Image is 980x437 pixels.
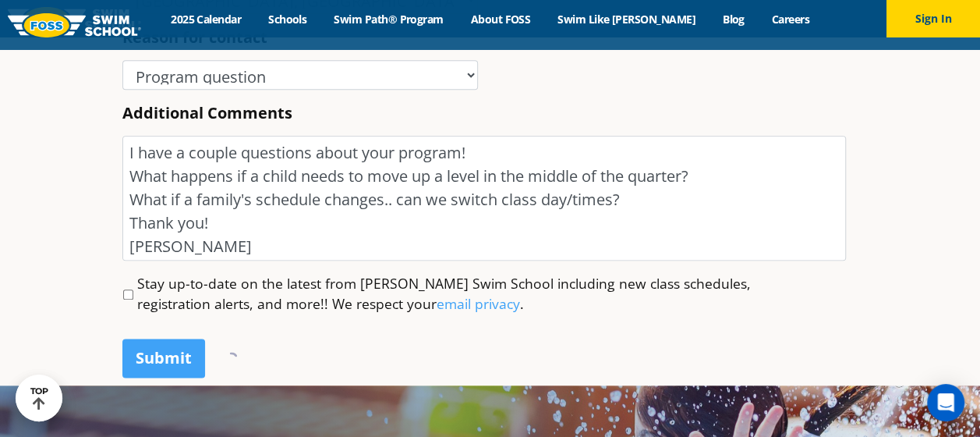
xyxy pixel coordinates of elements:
a: Careers [758,12,823,27]
label: Stay up-to-date on the latest from [PERSON_NAME] Swim School including new class schedules, regis... [137,273,762,314]
a: Swim Like [PERSON_NAME] [544,12,709,27]
a: Swim Path® Program [320,12,457,27]
a: About FOSS [457,12,544,27]
a: 2025 Calendar [157,12,255,27]
a: Blog [709,12,758,27]
img: FOSS Swim School Logo [8,13,141,37]
div: TOP [30,386,48,410]
div: Open Intercom Messenger [927,384,964,421]
input: Submit [122,339,205,378]
label: Additional Comments [122,103,292,123]
a: Schools [255,12,320,27]
a: email privacy [437,294,520,313]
